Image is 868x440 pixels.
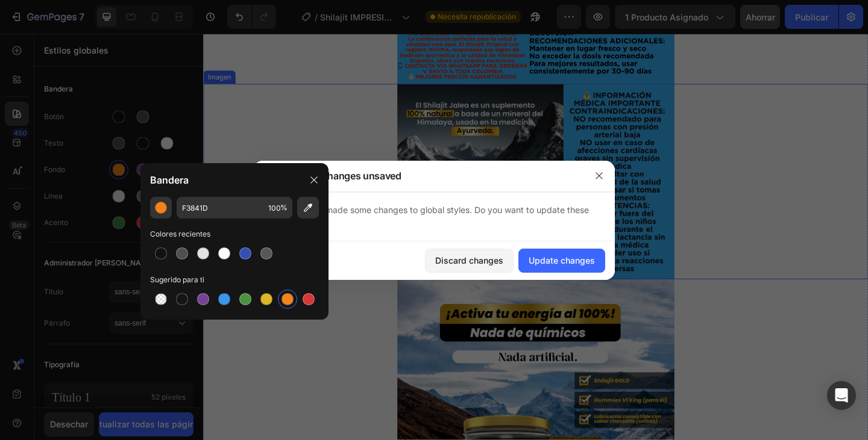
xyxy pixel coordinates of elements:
[263,205,589,229] span: We notices you made some changes to global styles. Do you want to update these changes?
[177,197,263,218] input: Por ejemplo, FFFFFF
[150,229,210,238] font: Colores recientes
[263,169,401,183] div: Global styles changes unsaved
[425,249,514,273] button: Discard changes
[529,254,595,267] div: Update changes
[211,55,512,268] img: gempages_585761450228712283-e02996ab-fe41-4217-9024-148db69cca04.png
[280,203,288,212] font: %
[150,275,204,284] font: Sugerido para ti
[150,174,189,186] font: Bandera
[435,254,503,267] div: Discard changes
[5,43,30,52] font: Imagen
[827,381,856,410] div: Abrir Intercom Messenger
[518,249,605,273] button: Update changes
